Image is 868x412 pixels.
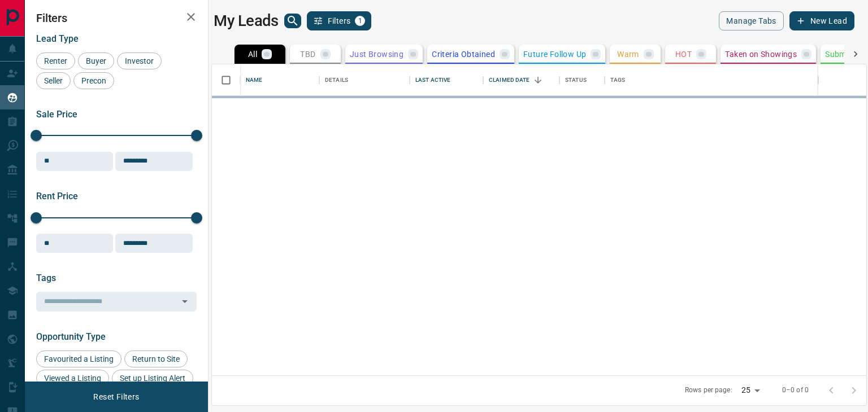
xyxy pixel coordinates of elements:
div: Favourited a Listing [36,350,121,367]
button: Open [177,293,193,309]
div: Details [319,64,410,96]
div: Last Active [415,64,450,96]
div: Tags [605,64,818,96]
div: Name [240,64,319,96]
span: Renter [40,56,71,65]
span: Rent Price [36,191,78,201]
span: Return to Site [128,354,184,363]
p: Warm [617,50,639,58]
div: Tags [610,64,626,96]
div: Renter [36,52,75,69]
p: Just Browsing [350,50,403,58]
button: Sort [530,72,546,88]
div: Name [246,64,263,96]
p: Future Follow Up [523,50,586,58]
div: 25 [737,382,764,398]
span: Seller [40,76,67,85]
span: Tags [36,273,56,283]
p: HOT [675,50,692,58]
p: Rows per page: [685,385,732,395]
button: Manage Tabs [719,11,783,30]
h1: My Leads [214,12,279,30]
span: Lead Type [36,33,79,44]
div: Status [559,64,605,96]
span: Viewed a Listing [40,374,105,383]
p: Criteria Obtained [432,50,495,58]
button: New Lead [789,11,854,30]
div: Last Active [410,64,483,96]
span: Precon [77,76,110,85]
h2: Filters [36,11,197,25]
div: Seller [36,72,71,89]
span: 1 [356,17,364,25]
div: Claimed Date [483,64,559,96]
span: Opportunity Type [36,331,106,342]
span: Sale Price [36,109,77,120]
div: Details [325,64,348,96]
div: Viewed a Listing [36,370,109,387]
p: TBD [300,50,315,58]
p: Taken on Showings [725,50,797,58]
p: All [248,50,257,58]
span: Investor [121,56,158,65]
button: search button [284,14,301,28]
span: Buyer [82,56,110,65]
button: Reset Filters [86,387,146,406]
p: 0–0 of 0 [782,385,809,395]
span: Set up Listing Alert [116,374,189,383]
div: Precon [73,72,114,89]
div: Set up Listing Alert [112,370,193,387]
div: Return to Site [124,350,188,367]
div: Investor [117,52,162,69]
div: Status [565,64,587,96]
div: Claimed Date [489,64,530,96]
div: Buyer [78,52,114,69]
span: Favourited a Listing [40,354,118,363]
button: Filters1 [307,11,372,30]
